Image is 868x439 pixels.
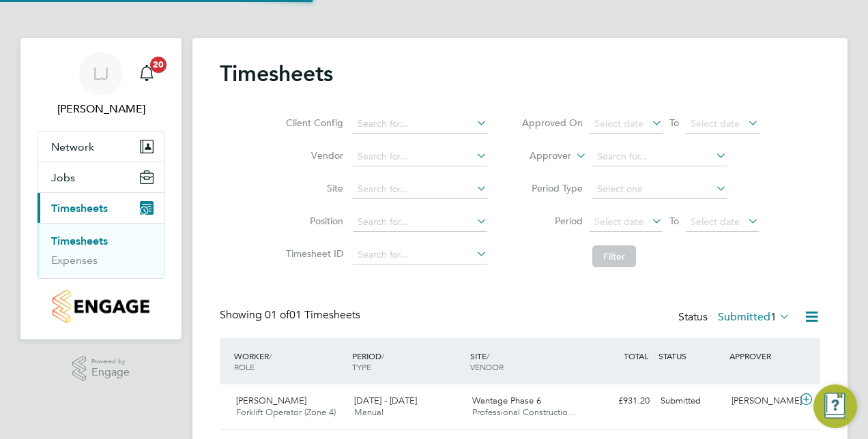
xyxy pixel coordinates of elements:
[37,101,165,117] span: Liam Jones
[133,52,160,95] a: 20
[718,310,790,324] label: Submitted
[521,117,583,129] label: Approved On
[510,149,571,163] label: Approver
[353,213,487,232] input: Search for...
[53,290,149,323] img: countryside-properties-logo-retina.png
[691,215,740,228] span: Select date
[472,395,541,406] span: Wantage Phase 6
[470,361,504,372] span: VENDOR
[91,356,130,367] span: Powered by
[770,310,777,324] span: 1
[521,215,583,227] label: Period
[37,52,165,117] a: LJ[PERSON_NAME]
[354,395,417,406] span: [DATE] - [DATE]
[665,114,683,132] span: To
[592,180,727,199] input: Select one
[352,361,371,372] span: TYPE
[349,344,467,379] div: PERIOD
[150,57,167,73] span: 20
[51,140,94,153] span: Network
[38,132,164,162] button: Network
[236,406,336,418] span: Forklift Operator (Zone 4)
[72,356,130,382] a: Powered byEngage
[594,117,643,130] span: Select date
[353,245,487,264] input: Search for...
[220,60,333,87] h2: Timesheets
[20,38,182,339] nav: Main navigation
[655,344,726,368] div: STATUS
[265,308,289,322] span: 01 of
[220,308,363,322] div: Showing
[467,344,585,379] div: SITE
[354,406,384,418] span: Manual
[282,149,343,162] label: Vendor
[282,117,343,129] label: Client Config
[592,245,636,267] button: Filter
[38,162,164,192] button: Jobs
[93,65,109,82] span: LJ
[624,350,648,361] span: TOTAL
[51,171,75,184] span: Jobs
[353,180,487,199] input: Search for...
[592,147,727,166] input: Search for...
[51,254,98,267] a: Expenses
[236,395,306,406] span: [PERSON_NAME]
[234,361,255,372] span: ROLE
[584,390,655,412] div: £931.20
[726,390,797,412] div: [PERSON_NAME]
[691,117,740,130] span: Select date
[282,182,343,194] label: Site
[231,344,349,379] div: WORKER
[282,247,343,260] label: Timesheet ID
[265,308,360,322] span: 01 Timesheets
[726,344,797,368] div: APPROVER
[813,384,857,428] button: Engage Resource Center
[37,290,165,323] a: Go to home page
[655,390,726,412] div: Submitted
[353,147,487,166] input: Search for...
[51,234,108,247] a: Timesheets
[472,406,577,418] span: Professional Constructio…
[381,350,384,361] span: /
[38,223,164,278] div: Timesheets
[594,215,643,228] span: Select date
[269,350,272,361] span: /
[51,202,108,215] span: Timesheets
[282,215,343,227] label: Position
[91,367,130,378] span: Engage
[38,193,164,223] button: Timesheets
[665,212,683,230] span: To
[353,115,487,134] input: Search for...
[487,350,489,361] span: /
[678,308,793,327] div: Status
[521,182,583,194] label: Period Type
